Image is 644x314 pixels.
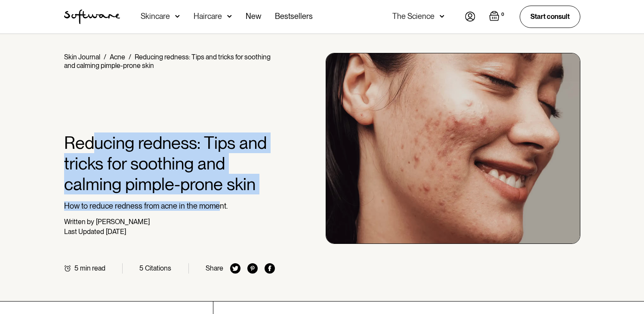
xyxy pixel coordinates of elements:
[145,264,171,272] div: Citations
[64,228,104,236] div: Last Updated
[80,264,105,272] div: min read
[64,9,120,24] a: home
[64,53,271,70] div: Reducing redness: Tips and tricks for soothing and calming pimple-prone skin
[206,264,223,272] div: Share
[110,53,125,61] a: Acne
[96,218,150,226] div: [PERSON_NAME]
[265,263,275,274] img: facebook icon
[104,53,106,61] div: /
[440,12,444,21] img: arrow down
[247,263,258,274] img: pinterest icon
[489,11,506,23] a: Open empty cart
[74,264,78,272] div: 5
[499,11,506,18] div: 0
[129,53,131,61] div: /
[194,12,222,21] div: Haircare
[64,218,94,226] div: Written by
[175,12,180,21] img: arrow down
[139,264,143,272] div: 5
[141,12,170,21] div: Skincare
[520,6,580,28] a: Start consult
[227,12,232,21] img: arrow down
[64,201,275,211] p: How to reduce redness from acne in the moment.
[64,132,275,194] h1: Reducing redness: Tips and tricks for soothing and calming pimple-prone skin
[230,263,240,274] img: twitter icon
[64,9,120,24] img: Software Logo
[392,12,434,21] div: The Science
[64,53,100,61] a: Skin Journal
[106,228,126,236] div: [DATE]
